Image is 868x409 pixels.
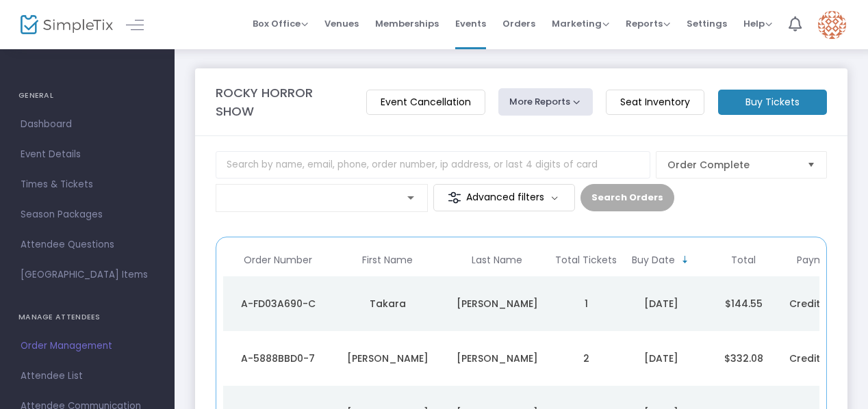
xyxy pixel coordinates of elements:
[632,254,675,266] span: Buy Date
[366,90,485,115] m-button: Event Cancellation
[21,176,154,194] span: Times & Tickets
[789,352,848,365] span: Credit Card
[680,254,691,265] span: Sortable
[375,6,439,41] span: Memberships
[244,254,312,266] span: Order Number
[448,191,461,204] img: filter
[731,254,756,266] span: Total
[253,17,308,30] span: Box Office
[216,83,353,120] m-panel-title: ROCKY HORROR SHOW
[552,276,620,331] td: 1
[21,236,154,254] span: Attendee Questions
[667,158,796,172] span: Order Complete
[216,151,650,179] input: Search by name, email, phone, order number, ip address, or last 4 digits of card
[702,276,784,331] td: $144.55
[336,297,439,311] div: Takara
[626,17,670,30] span: Reports
[789,297,848,311] span: Credit Card
[624,352,699,365] div: 9/20/2025
[455,6,486,41] span: Events
[21,116,154,133] span: Dashboard
[552,17,609,30] span: Marketing
[18,304,156,331] h4: MANAGE ATTENDEES
[21,146,154,163] span: Event Details
[472,254,522,266] span: Last Name
[18,82,156,109] h4: GENERAL
[552,244,620,276] th: Total Tickets
[718,90,827,115] m-button: Buy Tickets
[802,152,821,178] button: Select
[227,297,329,311] div: A-FD03A690-C
[21,266,154,284] span: [GEOGRAPHIC_DATA] Items
[702,331,784,386] td: $332.08
[552,331,620,386] td: 2
[446,352,548,365] div: Ellwein
[446,297,548,311] div: Tatum
[797,254,841,266] span: Payment
[324,6,359,41] span: Venues
[624,297,699,311] div: 9/20/2025
[498,88,593,116] button: More Reports
[21,337,154,355] span: Order Management
[21,206,154,224] span: Season Packages
[227,352,329,365] div: A-5888BBD0-7
[433,184,575,211] m-button: Advanced filters
[336,352,439,365] div: Jesse
[606,90,704,115] m-button: Seat Inventory
[687,6,727,41] span: Settings
[362,254,413,266] span: First Name
[21,367,154,385] span: Attendee List
[502,6,535,41] span: Orders
[743,17,772,30] span: Help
